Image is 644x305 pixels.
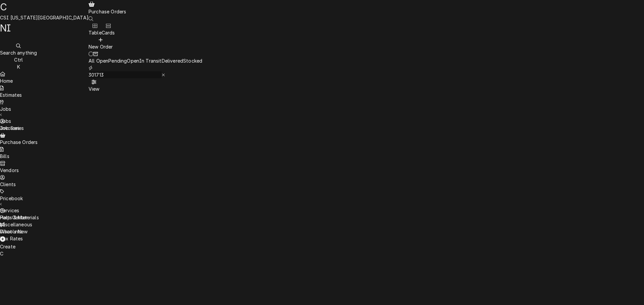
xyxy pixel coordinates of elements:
button: View [89,78,100,92]
button: Open search [89,15,93,22]
span: Purchase Orders [89,9,126,14]
input: Keyword search [89,71,162,78]
span: K [17,64,20,70]
div: Stocked [183,57,202,64]
button: Erase input [162,71,165,78]
div: Delivered [162,57,183,64]
div: Table [89,29,102,36]
div: Open [127,57,139,64]
span: Ctrl [14,57,23,63]
span: New Order [89,44,113,50]
div: All Open [89,57,108,64]
div: Pending [108,57,127,64]
span: View [89,86,100,92]
div: In Transit [139,57,162,64]
button: New Order [89,36,113,50]
div: Cards [102,29,115,36]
